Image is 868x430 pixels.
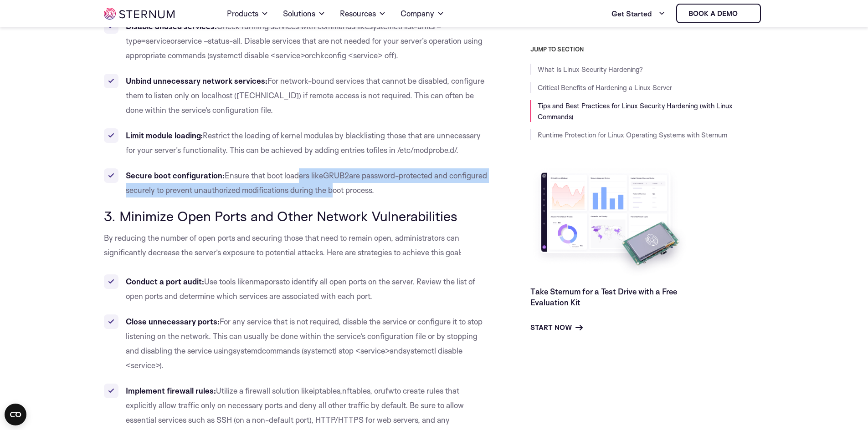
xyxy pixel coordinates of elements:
a: Get Started [611,5,665,23]
span: service –status-all [177,36,240,46]
span: and [390,346,403,355]
img: Take Sternum for a Test Drive with a Free Evaluation Kit [530,166,690,279]
span: 3. Minimize Open Ports and Other Network Vulnerabilities [104,207,457,224]
a: What Is Linux Security Hardening? [538,65,643,74]
span: to identify all open ports on the server. Review the list of open ports and determine which servi... [126,277,475,301]
a: Resources [340,1,386,26]
span: , or [370,386,381,395]
a: Book a demo [676,4,761,23]
span: files in /etc/modprobe.d/ [373,145,456,155]
b: Implement firewall rules: [126,386,216,395]
b: Unbind unnecessary network services: [126,76,267,86]
b: Close unnecessary ports: [126,317,220,326]
span: commands ( [262,346,303,355]
b: Limit module loading: [126,131,203,140]
span: For any service that is not required, disable the service or configure it to stop listening on th... [126,317,483,355]
span: By reducing the number of open ports and securing those that need to remain open, administrators ... [104,233,462,257]
span: systemctl list-units –type=service [126,21,441,46]
img: sternum iot [741,10,749,17]
span: ufw [381,386,394,395]
a: Critical Benefits of Hardening a Linux Server [538,83,672,92]
span: nmap [249,277,269,286]
span: or [170,36,177,46]
span: Ensure that boot loaders like [225,171,323,180]
span: GRUB2 [323,171,349,180]
span: systemd [233,346,262,355]
span: are password-protected and configured securely to prevent unauthorized modifications during the b... [126,171,487,195]
a: Solutions [283,1,325,26]
a: Tips and Best Practices for Linux Security Hardening (with Linux Commands) [538,101,733,121]
span: ss [276,277,283,286]
span: , [340,386,342,395]
span: Use tools like [204,277,249,286]
span: systemctl stop <service> [303,346,390,355]
button: Open CMP widget [5,404,26,425]
a: Take Sternum for a Test Drive with a Free Evaluation Kit [530,287,677,307]
a: Start Now [530,322,583,333]
span: nftables [342,386,370,395]
span: . Disable services that are not needed for your server’s operation using appropriate commands ( [126,36,483,60]
a: Products [227,1,268,26]
img: sternum iot [104,8,175,20]
span: or [269,277,276,286]
b: Conduct a port audit: [126,277,204,286]
span: chkconfig <service> off [312,51,394,60]
span: systemctl disable <service> [209,51,305,60]
span: iptables [313,386,340,395]
span: Restrict the loading of kernel modules by blacklisting those that are unnecessary for your server... [126,131,481,155]
span: Utilize a firewall solution like [216,386,313,395]
a: Company [401,1,444,26]
span: or [305,51,312,60]
span: Check running services with commands like [217,21,369,31]
a: Runtime Protection for Linux Operating Systems with Sternum [538,131,727,139]
span: ). [159,360,164,370]
span: . [456,145,458,155]
b: Secure boot configuration: [126,171,225,180]
span: For network-bound services that cannot be disabled, configure them to listen only on localhost ([... [126,76,484,115]
b: Disable unused services: [126,21,217,31]
h3: JUMP TO SECTION [530,46,765,53]
span: ). [394,51,398,60]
